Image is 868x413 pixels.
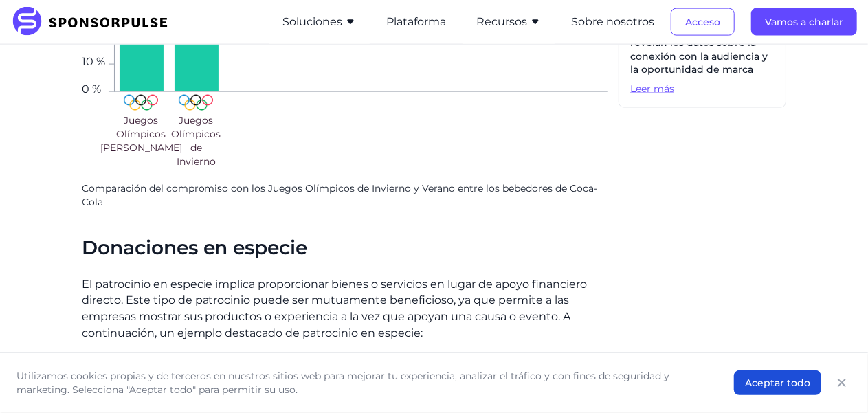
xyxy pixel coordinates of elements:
font: % [96,55,105,68]
button: Soluciones [282,14,356,30]
a: Sobre nosotros [571,16,654,28]
div: Widget de chat [799,347,868,413]
button: Vamos a charlar [751,8,857,36]
font: Comparación del compromiso con los Juegos Olímpicos de Invierno y Verano entre los bebedores de C... [82,182,598,208]
font: Sobre nosotros [571,15,654,28]
font: 0 [82,82,89,96]
font: Plataforma [386,15,446,28]
font: Utilizamos cookies propias y de terceros en nuestros sitios web para mejorar tu experiencia, anal... [16,370,669,396]
button: Acceso [671,8,735,36]
font: 10 [82,55,93,68]
button: Plataforma [386,14,446,30]
button: Sobre nosotros [571,14,654,30]
font: Leer más [630,82,674,95]
font: Aceptar todo [745,377,810,389]
font: Juegos Olímpicos [PERSON_NAME] [100,114,182,154]
a: Vamos a charlar [751,16,857,28]
button: Aceptar todo [734,370,821,395]
font: Juegos Olímpicos de Invierno [171,114,221,168]
a: Acceso [671,16,735,28]
img: PatrocinadorPulse [11,7,178,37]
button: Recursos [476,14,541,30]
a: Plataforma [386,16,446,28]
iframe: Chat Widget [799,347,868,413]
font: Soluciones [282,15,342,28]
font: Acceso [685,16,720,28]
font: % [92,82,101,96]
font: El patrocinio en especie implica proporcionar bienes o servicios en lugar de apoyo financiero dir... [82,278,588,340]
font: Donaciones en especie [82,236,308,259]
font: Recursos [476,15,527,28]
font: Vamos a charlar [765,16,843,28]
